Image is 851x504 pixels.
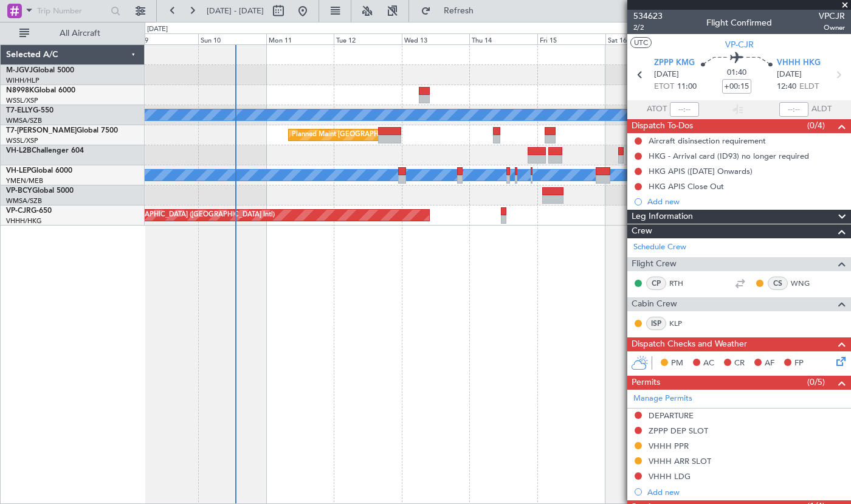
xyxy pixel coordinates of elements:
span: AC [703,357,714,370]
span: VH-LEP [6,167,31,174]
div: CP [646,277,666,290]
div: Fri 15 [537,33,605,44]
span: VPCJR [819,10,845,22]
span: CR [734,357,745,370]
div: Planned Maint [GEOGRAPHIC_DATA] ([GEOGRAPHIC_DATA] Intl) [72,206,275,224]
span: All Aircraft [32,29,128,38]
button: All Aircraft [13,24,132,43]
a: WMSA/SZB [6,116,42,125]
input: --:-- [670,102,699,117]
div: Flight Confirmed [706,16,772,29]
a: RTH [669,278,697,289]
div: Sun 10 [198,33,266,44]
span: VP-CJR [725,38,754,51]
span: VP-BCY [6,187,32,195]
span: [DATE] [654,69,679,81]
div: Add new [647,487,845,497]
span: 11:00 [677,81,697,93]
div: Add new [647,196,845,207]
div: HKG APIS ([DATE] Onwards) [649,166,753,176]
a: KLP [669,318,697,329]
span: Cabin Crew [632,297,677,311]
span: Permits [632,376,660,390]
div: VHHH LDG [649,471,691,482]
span: Flight Crew [632,257,677,271]
div: [DATE] [147,24,168,35]
a: N8998KGlobal 6000 [6,87,75,94]
input: Trip Number [37,2,107,20]
span: N8998K [6,87,34,94]
div: Wed 13 [402,33,470,44]
span: PM [671,357,683,370]
a: Manage Permits [633,393,692,405]
span: Crew [632,224,652,238]
span: (0/4) [807,119,825,132]
span: (0/5) [807,376,825,388]
a: WNG [791,278,818,289]
div: ZPPP DEP SLOT [649,426,708,436]
span: VP-CJR [6,207,31,215]
a: WIHH/HLP [6,76,40,85]
a: VH-L2BChallenger 604 [6,147,84,154]
div: Thu 14 [469,33,537,44]
a: VH-LEPGlobal 6000 [6,167,72,174]
a: WSSL/XSP [6,96,38,105]
div: DEPARTURE [649,410,694,421]
div: Tue 12 [334,33,402,44]
span: Dispatch Checks and Weather [632,337,747,351]
a: WSSL/XSP [6,136,38,145]
div: HKG - Arrival card (ID93) no longer required [649,151,809,161]
div: Sat 16 [605,33,674,44]
a: VHHH/HKG [6,216,42,226]
span: 2/2 [633,22,663,33]
div: HKG APIS Close Out [649,181,724,192]
span: ELDT [799,81,819,93]
span: ZPPP KMG [654,57,695,69]
span: [DATE] - [DATE] [207,5,264,16]
a: T7-[PERSON_NAME]Global 7500 [6,127,118,134]
a: VP-CJRG-650 [6,207,52,215]
span: ETOT [654,81,674,93]
span: T7-[PERSON_NAME] [6,127,77,134]
span: FP [794,357,804,370]
div: Aircraft disinsection requirement [649,136,766,146]
div: CS [768,277,788,290]
span: VHHH HKG [777,57,821,69]
span: [DATE] [777,69,802,81]
a: YMEN/MEB [6,176,43,185]
button: UTC [630,37,652,48]
span: T7-ELLY [6,107,33,114]
div: VHHH ARR SLOT [649,456,711,466]
a: T7-ELLYG-550 [6,107,53,114]
a: WMSA/SZB [6,196,42,205]
a: M-JGVJGlobal 5000 [6,67,74,74]
div: Planned Maint [GEOGRAPHIC_DATA] ([GEOGRAPHIC_DATA]) [292,126,483,144]
div: Mon 11 [266,33,334,44]
button: Refresh [415,1,488,21]
div: Sat 9 [131,33,199,44]
span: Refresh [433,7,484,15]
span: VH-L2B [6,147,32,154]
span: ATOT [647,103,667,116]
a: VP-BCYGlobal 5000 [6,187,74,195]
span: 534623 [633,10,663,22]
span: Leg Information [632,210,693,224]
div: VHHH PPR [649,441,689,451]
span: Dispatch To-Dos [632,119,693,133]
span: M-JGVJ [6,67,33,74]
a: Schedule Crew [633,241,686,254]
span: 01:40 [727,67,746,79]
span: AF [765,357,774,370]
span: Owner [819,22,845,33]
span: ALDT [811,103,832,116]
div: ISP [646,317,666,330]
span: 12:40 [777,81,796,93]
